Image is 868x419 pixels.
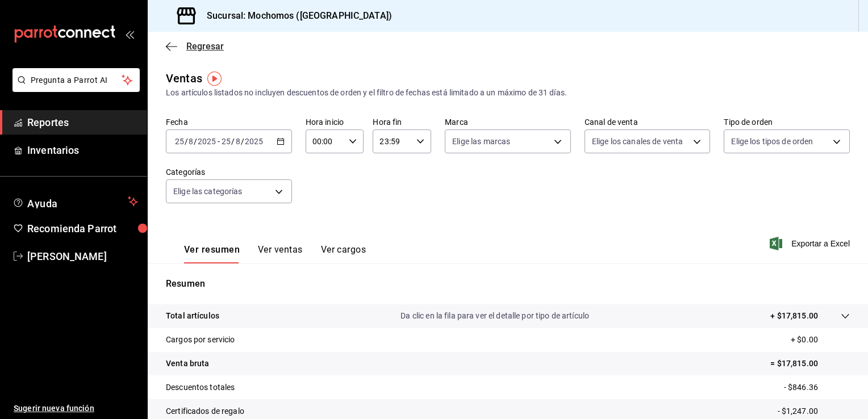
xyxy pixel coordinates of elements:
input: ---- [197,137,216,146]
span: Elige las marcas [452,136,510,147]
span: Recomienda Parrot [27,221,138,236]
span: Reportes [27,115,138,130]
p: - $846.36 [784,382,850,393]
p: + $0.00 [791,334,850,346]
label: Hora fin [373,118,431,126]
p: - $1,247.00 [778,405,850,417]
span: Elige las categorías [173,186,243,197]
span: [PERSON_NAME] [27,249,138,264]
div: navigation tabs [184,244,366,263]
div: Los artículos listados no incluyen descuentos de orden y el filtro de fechas está limitado a un m... [166,87,850,99]
span: / [241,137,244,146]
p: Cargos por servicio [166,334,235,346]
label: Fecha [166,118,292,126]
p: Da clic en la fila para ver el detalle por tipo de artículo [400,310,589,322]
p: Certificados de regalo [166,405,244,417]
button: Ver resumen [184,244,240,263]
span: - [218,137,220,146]
input: -- [221,137,231,146]
span: / [231,137,235,146]
p: Total artículos [166,310,219,322]
a: Pregunta a Parrot AI [8,82,140,94]
span: / [185,137,188,146]
input: -- [235,137,241,146]
label: Tipo de orden [724,118,850,126]
span: Regresar [186,41,224,52]
input: ---- [244,137,264,146]
p: + $17,815.00 [770,310,818,322]
span: Inventarios [27,143,138,158]
label: Canal de venta [585,118,711,126]
div: Ventas [166,70,202,87]
button: Exportar a Excel [772,237,850,250]
input: -- [188,137,194,146]
button: Ver ventas [258,244,303,263]
span: Elige los tipos de orden [731,136,813,147]
label: Categorías [166,168,292,176]
span: Elige los canales de venta [592,136,683,147]
span: Sugerir nueva función [14,403,138,414]
h3: Sucursal: Mochomos ([GEOGRAPHIC_DATA]) [198,9,392,23]
span: Ayuda [27,195,123,208]
button: open_drawer_menu [125,30,134,39]
span: Pregunta a Parrot AI [31,74,122,86]
span: / [194,137,197,146]
p: Resumen [166,277,850,291]
p: = $17,815.00 [770,358,850,370]
button: Pregunta a Parrot AI [12,68,140,92]
input: -- [174,137,185,146]
p: Venta bruta [166,358,209,370]
p: Descuentos totales [166,382,235,393]
label: Hora inicio [306,118,364,126]
img: Tooltip marker [207,72,222,86]
button: Regresar [166,41,224,52]
button: Ver cargos [321,244,366,263]
label: Marca [445,118,571,126]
